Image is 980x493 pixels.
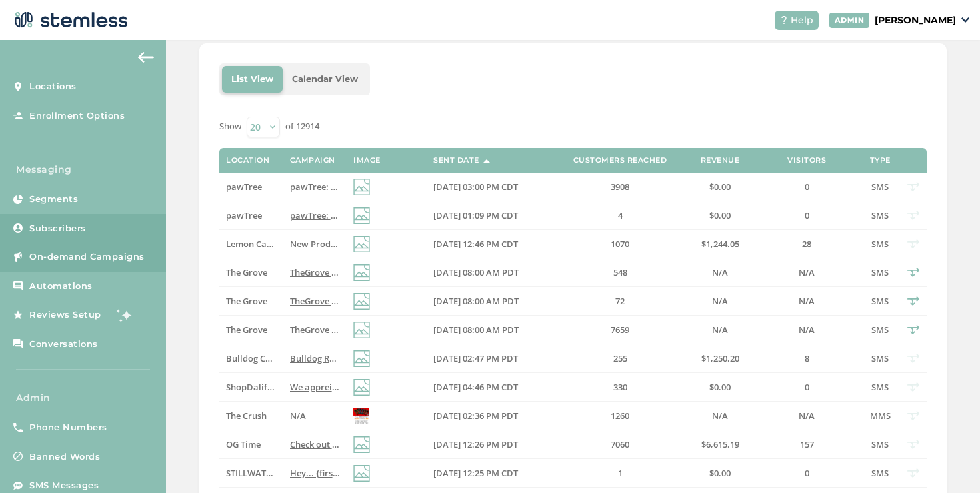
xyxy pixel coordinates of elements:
img: icon-arrow-back-accent-c549486e.svg [138,52,154,63]
label: SMS [867,439,893,450]
label: N/A [693,324,747,336]
label: 08/12/2025 02:47 PM PDT [433,353,547,364]
span: 0 [805,467,809,479]
span: Enrollment Options [29,109,125,123]
label: 1 [560,468,680,479]
label: SMS [867,267,893,278]
label: Type [870,156,891,165]
span: STILLWATER DISPENSARY [226,467,330,479]
label: N/A [693,296,747,307]
span: SMS [871,467,889,479]
label: $0.00 [693,468,747,479]
li: List View [222,66,283,93]
img: icon-help-white-03924b79.svg [780,16,788,24]
span: SMS [871,266,889,278]
img: tqrN3swGcNVQNCCg8byxF4UE2bgR87dbVyz9.jpg [353,408,369,424]
img: icon-img-d887fa0c.svg [353,379,370,396]
label: N/A [760,324,853,336]
label: $1,250.20 [693,353,747,364]
label: 08/13/2025 01:09 PM CDT [433,210,547,221]
label: 0 [760,181,853,193]
span: N/A [799,410,815,422]
span: N/A [712,324,728,336]
label: Visitors [787,156,826,165]
label: 08/13/2025 03:00 PM CDT [433,181,547,193]
label: OG Time [226,439,276,450]
span: Automations [29,280,93,293]
div: Chat Widget [913,429,980,493]
span: $0.00 [709,381,731,393]
span: $0.00 [709,467,731,479]
span: 0 [805,209,809,221]
label: pawTree: App update is HERE! Please update your pawTree GROW app & log back in to stay connected.... [290,210,340,221]
span: 1260 [611,410,629,422]
label: pawTree [226,210,276,221]
label: N/A [760,410,853,422]
span: 0 [805,181,809,193]
span: On-demand Campaigns [29,250,145,264]
label: $0.00 [693,382,747,393]
label: TheGrove La Mesa: You have a new notification waiting for you, {first_name}! Reply END to cancel [290,324,340,336]
label: $1,244.05 [693,239,747,250]
label: The Grove [226,324,276,336]
label: SMS [867,382,893,393]
label: SMS [867,296,893,307]
span: Lemon Cannabis Glenpool [226,238,334,250]
label: pawTree [226,181,276,193]
label: Hey... {first_name}... Big Dave Drops Stilly Family Specials! Reply END to cancel [290,468,340,479]
label: SMS [867,210,893,221]
label: Revenue [701,156,740,165]
label: New Product Alert ;) Fresh Drops & Specials await @ Lemon Glenpool! Reply END to cancel [290,239,340,250]
label: Bulldog Retail Closing - Flash Sale! 50% OFF ! ! ! Reply END to cancel [290,353,340,364]
span: [DATE] 01:09 PM CDT [433,209,518,221]
label: 1070 [560,239,680,250]
span: The Crush [226,410,267,422]
span: 1 [618,467,623,479]
span: The Grove [226,295,267,307]
label: 0 [760,382,853,393]
span: New Product Alert ;) Fresh Drops & Specials await @ [GEOGRAPHIC_DATA]! Reply END to cancel [290,238,681,250]
span: Conversations [29,338,98,351]
span: The Grove [226,324,267,336]
label: 330 [560,382,680,393]
span: [DATE] 12:46 PM CDT [433,238,518,250]
span: Subscribers [29,222,86,235]
img: icon-img-d887fa0c.svg [353,179,370,195]
label: Lemon Cannabis Glenpool [226,239,276,250]
label: 08/12/2025 12:25 PM CDT [433,468,547,479]
label: 08/13/2025 08:00 AM PDT [433,296,547,307]
label: 7659 [560,324,680,336]
label: 1260 [560,410,680,422]
span: N/A [799,324,815,336]
span: Check out our specials [DATE]! Reply END to cancel [290,438,497,450]
img: icon-img-d887fa0c.svg [353,264,370,281]
label: Bulldog Cannabis [226,353,276,364]
label: Show [219,120,241,133]
span: 157 [800,438,814,450]
img: icon-img-d887fa0c.svg [353,293,370,310]
label: SMS [867,468,893,479]
label: Customers Reached [573,156,667,165]
label: ShopDalifornia [226,382,276,393]
span: SMS Messages [29,479,99,492]
label: The Grove [226,267,276,278]
label: 08/12/2025 12:26 PM PDT [433,439,547,450]
span: $1,250.20 [701,352,739,364]
label: Campaign [290,156,335,165]
span: Locations [29,80,77,93]
label: We appreicate your continued support, we’ve grown and improved. Expect faster delivery, more driv... [290,382,340,393]
span: Banned Words [29,450,100,464]
label: The Crush [226,410,276,422]
span: N/A [712,295,728,307]
span: 330 [613,381,627,393]
label: N/A [693,267,747,278]
span: SMS [871,324,889,336]
span: MMS [870,410,891,422]
span: $0.00 [709,181,731,193]
label: 08/13/2025 08:00 AM PDT [433,267,547,278]
label: 0 [760,210,853,221]
span: TheGrove La Mesa: You have a new notification waiting for you, {first_name}! Reply END to cancel [290,324,691,336]
span: Hey... {first_name}... Big [PERSON_NAME] Drops Stilly Family Specials! Reply END to cancel [290,467,661,479]
span: [DATE] 03:00 PM CDT [433,181,518,193]
label: SMS [867,181,893,193]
